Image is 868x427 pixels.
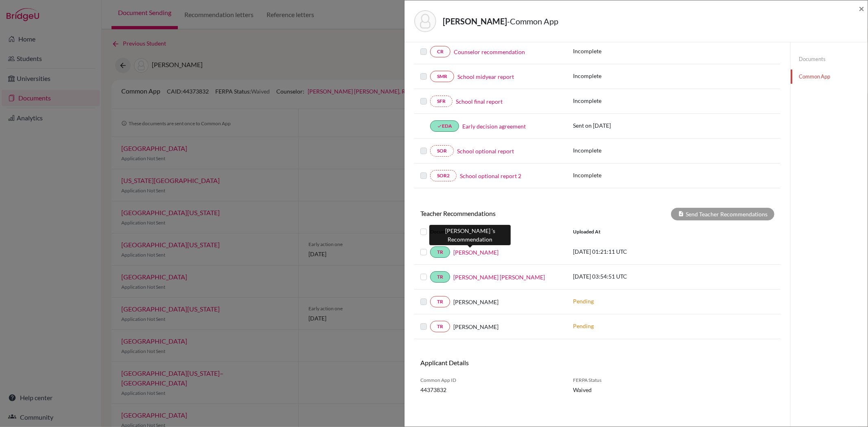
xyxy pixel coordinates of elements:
[573,72,657,80] p: Incomplete
[453,248,498,257] a: [PERSON_NAME]
[457,72,514,81] a: School midyear report
[573,47,657,55] p: Incomplete
[453,273,545,281] a: [PERSON_NAME] [PERSON_NAME]
[454,48,525,56] a: Counselor recommendation
[573,121,657,130] p: Sent on [DATE]
[791,52,868,66] a: Documents
[430,96,453,107] a: SFR
[414,227,567,237] div: Document Type / Name
[453,322,498,331] span: [PERSON_NAME]
[859,4,864,13] button: Close
[859,2,864,14] span: ×
[573,272,683,281] p: [DATE] 03:54:51 UTC
[420,359,591,366] h6: Applicant Details
[573,386,652,394] span: Waived
[573,171,657,179] p: Incomplete
[573,377,652,384] span: FERPA Status
[791,70,868,84] a: Common App
[430,145,454,157] a: SOR
[671,208,774,220] div: Send Teacher Recommendations
[573,96,657,105] p: Incomplete
[456,97,503,106] a: School final report
[567,227,689,237] div: Uploaded at
[430,246,450,258] a: TR
[573,247,683,256] p: [DATE] 01:21:11 UTC
[457,147,514,155] a: School optional report
[443,16,507,26] strong: [PERSON_NAME]
[437,124,442,129] i: done
[430,46,450,57] a: CR
[430,71,454,82] a: SMR
[430,296,450,307] a: TR
[460,172,521,180] a: School optional report 2
[507,16,558,26] span: - Common App
[420,377,561,384] span: Common App ID
[573,146,657,155] p: Incomplete
[453,298,498,306] span: [PERSON_NAME]
[573,322,683,330] p: Pending
[430,170,457,181] a: SOR2
[430,321,450,332] a: TR
[430,271,450,283] a: TR
[414,209,597,217] h6: Teacher Recommendations
[420,386,561,394] span: 44373832
[430,120,459,132] a: doneEDA
[573,297,683,305] p: Pending
[462,122,526,131] a: Early decision agreement
[429,225,511,245] div: [PERSON_NAME] ’s Recommendation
